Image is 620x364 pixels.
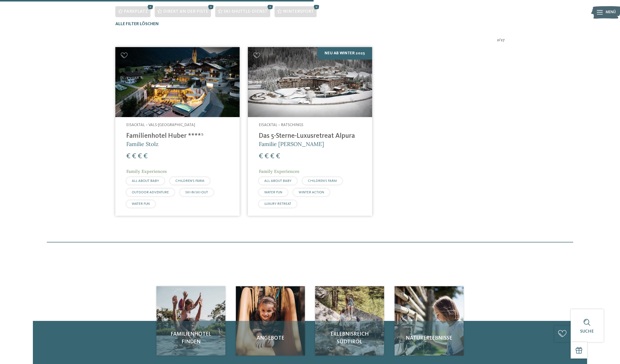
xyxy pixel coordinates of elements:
span: Familie Stolz [126,141,158,147]
span: 2 [497,38,499,43]
span: ALL ABOUT BABY [132,179,159,183]
span: € [143,153,148,160]
span: Familienhotel finden [162,330,220,346]
img: Familienhotels gesucht? Hier findet ihr die besten! [115,47,240,117]
span: Eisacktal – Ratschings [259,123,303,127]
a: Familienhotels gesucht? Hier findet ihr die besten! Eisacktal – Vals-[GEOGRAPHIC_DATA] Familienho... [115,47,240,216]
span: Ski-Shuttle-Dienst [224,9,268,14]
span: € [259,153,263,160]
span: € [138,153,142,160]
span: Family Experiences [259,168,299,174]
span: Direkt an der Piste [163,9,208,14]
a: Familienhotels gesucht? Hier findet ihr die besten! Angebote [236,286,305,355]
span: Familie [PERSON_NAME] [259,141,324,147]
img: Familienhotels gesucht? Hier findet ihr die besten! [248,47,372,117]
span: € [132,153,136,160]
span: CHILDREN’S FARM [175,179,204,183]
span: € [265,153,269,160]
span: LUXURY RETREAT [264,202,291,206]
img: Familienhotels gesucht? Hier findet ihr die besten! [156,286,225,355]
span: Parkplatz [124,9,148,14]
span: € [270,153,275,160]
a: Familienhotels gesucht? Hier findet ihr die besten! Familienhotel finden [156,286,225,355]
span: WATER FUN [132,202,150,206]
span: CHILDREN’S FARM [308,179,337,183]
a: Familienhotels gesucht? Hier findet ihr die besten! Neu ab Winter 2025 Eisacktal – Ratschings Das... [248,47,372,216]
a: Familienhotels gesucht? Hier findet ihr die besten! Naturerlebnisse [395,286,464,355]
span: WATER FUN [264,191,282,194]
span: Naturerlebnisse [400,334,458,342]
span: Eisacktal – Vals-[GEOGRAPHIC_DATA] [126,123,195,127]
span: Alle Filter löschen [115,22,159,26]
h4: Familienhotel Huber ****ˢ [126,132,229,140]
img: Familienhotels gesucht? Hier findet ihr die besten! [236,286,305,355]
h4: Das 5-Sterne-Luxusretreat Alpura [259,132,361,140]
span: Suche [580,329,594,334]
span: € [126,153,131,160]
span: 27 [501,38,505,43]
span: OUTDOOR ADVENTURE [132,191,169,194]
img: Familienhotels gesucht? Hier findet ihr die besten! [395,286,464,355]
span: Angebote [241,334,299,342]
span: ALL ABOUT BABY [264,179,291,183]
span: SKI-IN SKI-OUT [185,191,208,194]
span: Family Experiences [126,168,167,174]
span: WINTER ACTION [299,191,324,194]
span: Wintersport [283,9,314,14]
span: € [276,153,280,160]
a: Familienhotels gesucht? Hier findet ihr die besten! Erlebnisreich Südtirol [315,286,384,355]
img: Familienhotels gesucht? Hier findet ihr die besten! [315,286,384,355]
span: / [499,38,501,43]
span: Erlebnisreich Südtirol [321,330,379,346]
